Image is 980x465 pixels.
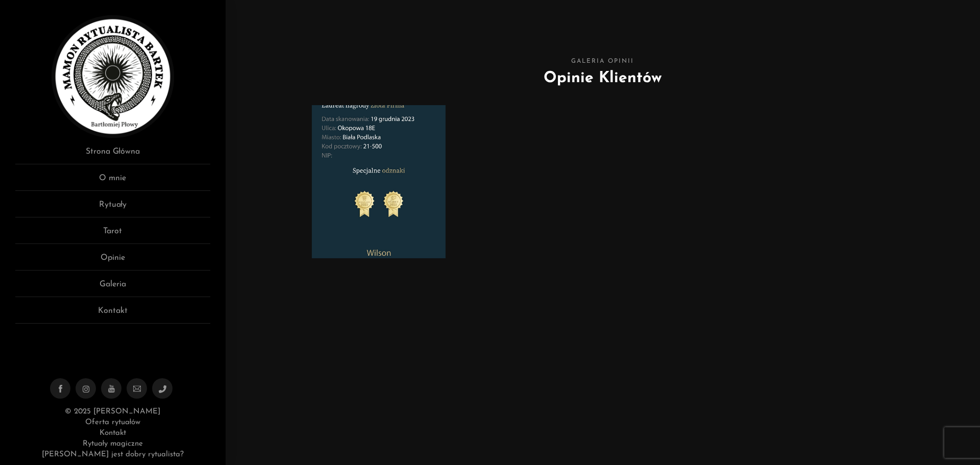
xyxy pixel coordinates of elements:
a: Oferta rytuałów [85,419,140,426]
a: Rytuały magiczne [83,440,143,448]
img: Rytualista Bartek [52,15,174,138]
h1: Opinie Klientów [312,67,894,90]
a: O mnie [15,172,210,191]
a: Rytuały [15,199,210,217]
a: Galeria [15,278,210,297]
a: Opinie [15,252,210,271]
span: Galeria Opinii [312,56,894,67]
a: [PERSON_NAME] jest dobry rytualista? [42,451,184,458]
a: Kontakt [100,429,126,437]
a: Kontakt [15,305,210,324]
a: Strona Główna [15,145,210,164]
a: Tarot [15,225,210,244]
